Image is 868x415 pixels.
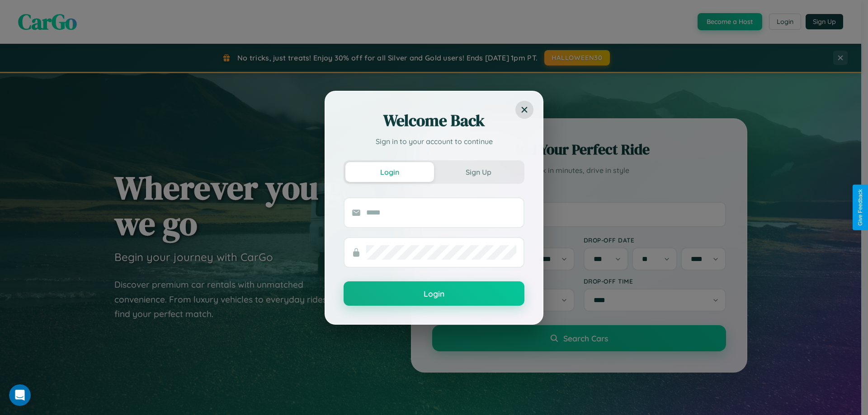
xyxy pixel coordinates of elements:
[345,162,434,182] button: Login
[857,189,863,226] div: Give Feedback
[344,136,524,147] p: Sign in to your account to continue
[434,162,523,182] button: Sign Up
[344,110,524,131] h2: Welcome Back
[9,384,31,406] iframe: Intercom live chat
[344,281,524,306] button: Login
